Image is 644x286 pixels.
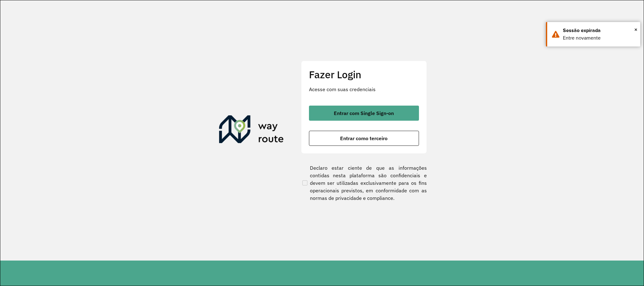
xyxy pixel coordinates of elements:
img: Roteirizador AmbevTech [219,115,284,146]
button: button [309,131,419,146]
h2: Fazer Login [309,69,419,80]
span: Entrar como terceiro [340,136,388,141]
p: Acesse com suas credenciais [309,85,419,93]
span: × [634,25,637,34]
div: Sessão expirada [563,27,636,34]
span: Entrar com Single Sign-on [334,111,394,116]
label: Declaro estar ciente de que as informações contidas nesta plataforma são confidenciais e devem se... [301,164,427,202]
button: button [309,106,419,121]
div: Entre novamente [563,34,636,42]
button: Close [634,25,637,34]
